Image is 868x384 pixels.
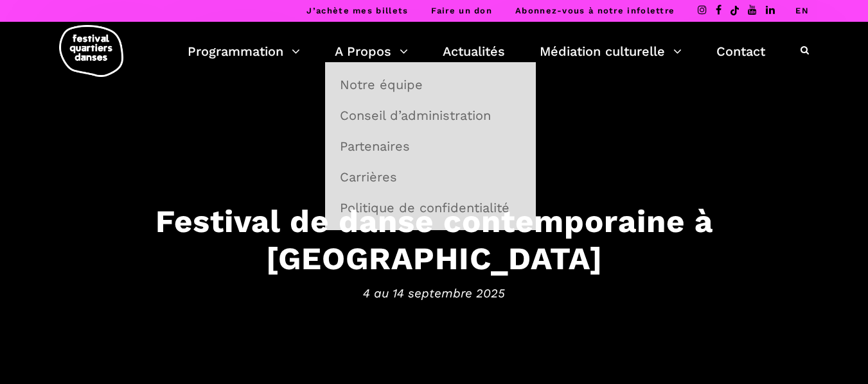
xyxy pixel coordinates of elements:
[716,40,765,62] a: Contact
[59,25,123,77] img: logo-fqd-med
[332,131,529,161] a: Partenaires
[36,284,833,303] span: 4 au 14 septembre 2025
[795,6,809,15] a: EN
[332,193,529,222] a: Politique de confidentialité
[36,202,833,278] h3: Festival de danse contemporaine à [GEOGRAPHIC_DATA]
[540,40,682,62] a: Médiation culturelle
[332,101,529,130] a: Conseil d’administration
[431,6,492,15] a: Faire un don
[332,162,529,192] a: Carrières
[515,6,675,15] a: Abonnez-vous à notre infolettre
[332,70,529,99] a: Notre équipe
[443,40,505,62] a: Actualités
[335,40,408,62] a: A Propos
[188,40,300,62] a: Programmation
[306,6,408,15] a: J’achète mes billets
